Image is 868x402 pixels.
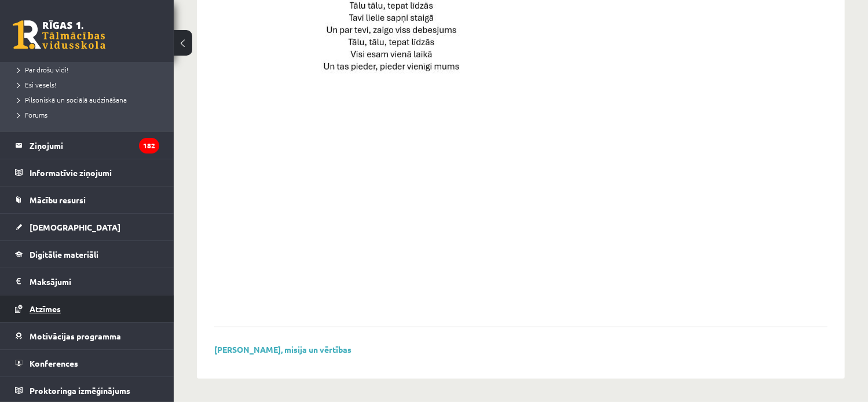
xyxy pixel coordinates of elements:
[15,295,159,322] a: Atzīmes
[30,358,78,368] span: Konferences
[15,187,159,213] a: Mācību resursi
[30,249,98,260] span: Digitālie materiāli
[30,159,159,186] legend: Informatīvie ziņojumi
[30,195,86,205] span: Mācību resursi
[15,132,159,159] a: Ziņojumi182
[17,79,162,90] a: Esi vesels!
[15,350,159,377] a: Konferences
[17,94,162,105] a: Pilsoniskā un sociālā audzināšana
[13,20,105,49] a: Rīgas 1. Tālmācības vidusskola
[15,214,159,240] a: [DEMOGRAPHIC_DATA]
[15,323,159,349] a: Motivācijas programma
[30,268,159,295] legend: Maksājumi
[139,138,159,154] i: 182
[15,268,159,295] a: Maksājumi
[15,159,159,186] a: Informatīvie ziņojumi
[17,109,162,120] a: Forums
[17,65,68,74] span: Par drošu vidi!
[30,385,130,396] span: Proktoringa izmēģinājums
[30,304,61,314] span: Atzīmes
[30,222,120,232] span: [DEMOGRAPHIC_DATA]
[17,80,56,89] span: Esi vesels!
[17,95,127,104] span: Pilsoniskā un sociālā audzināšana
[17,64,162,75] a: Par drošu vidi!
[17,110,47,119] span: Forums
[30,132,159,159] legend: Ziņojumi
[214,344,351,355] a: [PERSON_NAME], misija un vērtības
[15,241,159,268] a: Digitālie materiāli
[30,331,121,341] span: Motivācijas programma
